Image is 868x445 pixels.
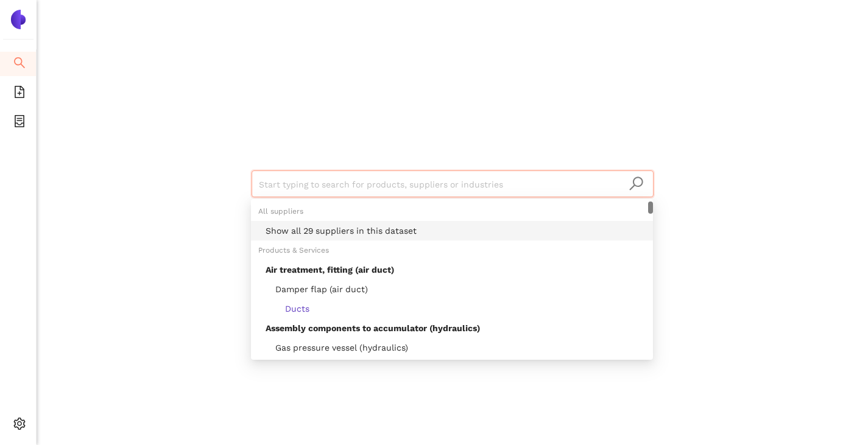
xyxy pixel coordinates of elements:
span: Air treatment, fitting (air duct) [266,265,394,275]
span: file-add [13,82,26,106]
div: Show all 29 suppliers in this dataset [266,224,646,237]
span: setting [13,413,26,438]
span: container [13,111,26,135]
span: Damper flap (air duct) [266,284,368,294]
div: All suppliers [251,201,653,221]
span: Gas pressure vessel (hydraulics) [266,343,408,352]
div: Show all 29 suppliers in this dataset [251,221,653,240]
div: Products & Services [251,240,653,260]
span: search [629,176,644,191]
img: Logo [9,10,28,29]
span: search [13,52,26,77]
span: Ducts [266,304,309,314]
span: Assembly components to accumulator (hydraulics) [266,323,480,333]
